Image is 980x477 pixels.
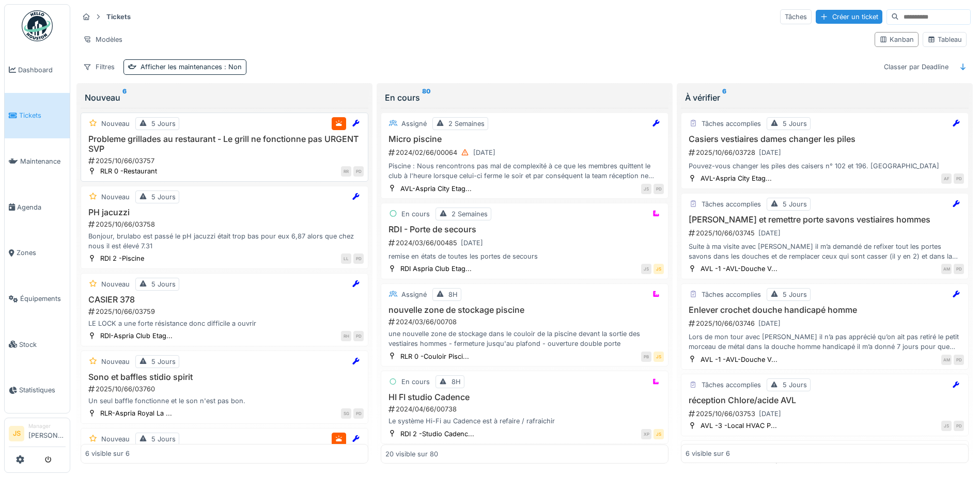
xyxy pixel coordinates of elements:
[641,264,651,274] div: JS
[448,290,458,299] div: 8H
[654,184,664,194] div: PD
[87,219,364,229] div: 2025/10/66/03758
[654,429,664,439] div: JS
[5,93,70,139] a: Tickets
[954,264,964,274] div: PD
[100,253,144,263] div: RDI 2 -Piscine
[686,161,964,171] div: Pouvez-vous changer les piles des caisers n° 102 et 196. [GEOGRAPHIC_DATA]
[783,290,807,299] div: 5 Jours
[85,231,364,251] div: Bonjour, brulabo est passé le pH jacuzzi était trop bas pour eux 6,87 alors que chez nous il est ...
[641,352,651,362] div: PB
[102,12,135,22] strong: Tickets
[688,317,964,330] div: 2025/10/66/03746
[816,10,882,24] div: Créer un ticket
[19,110,66,120] span: Tickets
[353,408,364,419] div: PD
[400,264,472,274] div: RDI Aspria Club Etag...
[20,294,66,304] span: Équipements
[387,317,664,327] div: 2024/03/66/00708
[5,230,70,276] a: Zones
[452,377,461,387] div: 8H
[702,380,761,390] div: Tâches accomplies
[401,290,427,299] div: Assigné
[28,422,66,444] li: [PERSON_NAME]
[151,434,176,444] div: 5 Jours
[387,146,664,159] div: 2024/02/66/00064
[641,184,651,194] div: JS
[387,236,664,249] div: 2024/03/66/00485
[941,173,952,184] div: AF
[401,377,430,387] div: En cours
[19,385,66,395] span: Statistiques
[688,407,964,420] div: 2025/10/66/03753
[100,408,172,418] div: RLR-Aspria Royal La ...
[422,91,431,104] sup: 80
[688,146,964,159] div: 2025/10/66/03728
[686,449,730,458] div: 6 visible sur 6
[686,395,964,405] h3: réception Chlore/acide AVL
[400,184,472,194] div: AVL-Aspria City Etag...
[941,355,952,365] div: AM
[654,264,664,274] div: JS
[5,276,70,322] a: Équipements
[400,352,469,361] div: RLR 0 -Couloir Pisci...
[151,192,176,202] div: 5 Jours
[85,449,130,458] div: 6 visible sur 6
[100,166,157,176] div: RLR 0 -Restaurant
[954,173,964,184] div: PD
[341,331,351,341] div: RH
[18,65,66,75] span: Dashboard
[9,422,66,447] a: JS Manager[PERSON_NAME]
[5,368,70,414] a: Statistiques
[341,166,351,177] div: RR
[5,47,70,93] a: Dashboard
[780,9,812,24] div: Tâches
[151,357,176,367] div: 5 Jours
[20,156,66,166] span: Maintenance
[702,199,761,209] div: Tâches accomplies
[686,242,964,261] div: Suite à ma visite avec [PERSON_NAME] il m’a demandé de refixer tout les portes savons dans les do...
[759,148,781,157] div: [DATE]
[448,119,485,129] div: 2 Semaines
[341,408,351,419] div: SG
[641,429,651,439] div: XP
[686,134,964,144] h3: Casiers vestiaires dames changer les piles
[385,251,664,261] div: remise en états de toutes les portes de secours
[688,227,964,240] div: 2025/10/66/03745
[101,192,130,202] div: Nouveau
[353,166,364,177] div: PD
[400,429,474,439] div: RDI 2 -Studio Cadenc...
[385,134,664,144] h3: Micro piscine
[701,264,777,274] div: AVL -1 -AVL-Douche V...
[385,225,664,234] h3: RDI - Porte de secours
[452,209,488,219] div: 2 Semaines
[151,279,176,289] div: 5 Jours
[5,322,70,368] a: Stock
[5,184,70,230] a: Agenda
[385,416,664,426] div: Le système Hi-Fi au Cadence est à refaire / rafraichir
[85,372,364,382] h3: Sono et baffles stidio spirit
[879,59,953,74] div: Classer par Deadline
[385,392,664,402] h3: HI FI studio Cadence
[783,380,807,390] div: 5 Jours
[85,295,364,305] h3: CASIER 378
[385,91,664,104] div: En cours
[758,319,781,328] div: [DATE]
[759,409,781,419] div: [DATE]
[401,209,430,219] div: En cours
[341,253,351,264] div: LL
[701,173,772,183] div: AVL-Aspria City Etag...
[387,404,664,414] div: 2024/04/66/00738
[79,32,127,47] div: Modèles
[85,91,364,104] div: Nouveau
[85,134,364,154] h3: Probleme grillades au restaurant - Le grill ne fonctionne pas URGENT SVP
[954,355,964,365] div: PD
[101,357,130,367] div: Nouveau
[87,156,364,166] div: 2025/10/66/03757
[101,119,130,129] div: Nouveau
[85,319,364,328] div: LE LOCK a une forte résistance donc difficile a ouvrir
[22,10,53,41] img: Badge_color-CXgf-gQk.svg
[941,421,952,431] div: JS
[222,63,242,71] span: : Non
[461,238,483,248] div: [DATE]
